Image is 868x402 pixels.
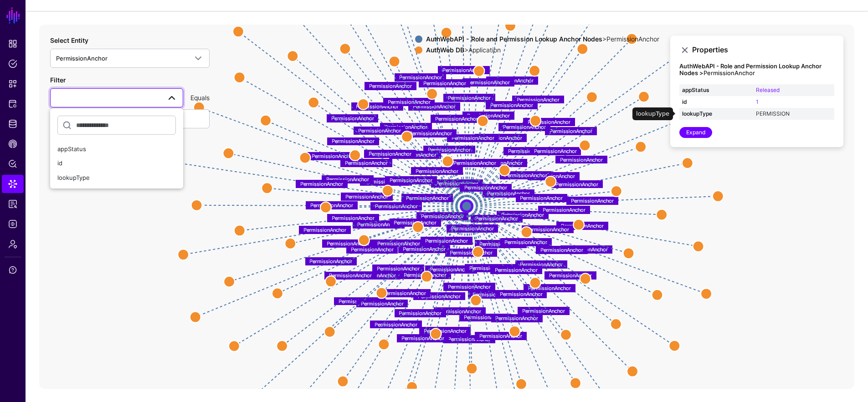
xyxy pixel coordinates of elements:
[8,219,17,229] span: Logs
[403,246,446,252] text: PermissionAnchor
[351,246,394,252] text: PermissionAnchor
[357,221,400,227] text: PermissionAnchor
[5,5,21,25] a: SGNL
[508,148,551,154] text: PermissionAnchor
[2,95,24,113] a: Protected Systems
[436,180,478,186] text: PermissionAnchor
[2,135,24,153] a: CAEP Hub
[528,119,570,125] text: PermissionAnchor
[50,36,88,45] label: Select Entity
[503,124,546,130] text: PermissionAnchor
[187,93,213,102] div: Equals
[329,272,372,279] text: PermissionAnchor
[300,181,343,187] text: PermissionAnchor
[8,199,17,209] span: Reports
[464,314,507,321] text: PermissionAnchor
[383,290,426,296] text: PermissionAnchor
[8,139,17,148] span: CAEP Hub
[487,190,530,197] text: PermissionAnchor
[390,177,432,183] text: PermissionAnchor
[331,115,374,122] text: PermissionAnchor
[480,160,523,166] text: PermissionAnchor
[495,267,538,273] text: PermissionAnchor
[2,235,24,253] a: Admin
[448,95,491,101] text: PermissionAnchor
[2,175,24,193] a: Data Lens
[479,135,522,141] text: PermissionAnchor
[8,119,17,128] span: Identity Data Fabric
[517,96,560,102] text: PermissionAnchor
[8,79,17,88] span: Snippets
[425,238,468,244] text: PermissionAnchor
[756,87,780,93] a: Released
[369,83,412,89] text: PermissionAnchor
[428,146,471,153] text: PermissionAnchor
[418,293,461,299] text: PermissionAnchor
[8,39,17,48] span: Dashboard
[467,79,510,86] text: PermissionAnchor
[540,247,583,253] text: PermissionAnchor
[365,178,407,184] text: PermissionAnchor
[369,151,411,157] text: PermissionAnchor
[560,156,603,163] text: PermissionAnchor
[50,75,66,85] label: Filter
[490,102,533,108] text: PermissionAnchor
[327,240,370,246] text: PermissionAnchor
[756,110,790,117] a: PERMISSION
[57,145,86,153] span: appStatus
[473,291,515,298] text: PermissionAnchor
[50,156,183,171] button: id
[2,195,24,213] a: Reports
[430,266,473,273] text: PermissionAnchor
[375,203,418,209] text: PermissionAnchor
[416,168,458,174] text: PermissionAnchor
[526,226,569,232] text: PermissionAnchor
[394,219,437,226] text: PermissionAnchor
[442,67,485,73] text: PermissionAnchor
[479,332,522,339] text: PermissionAnchor
[467,112,510,118] text: PermissionAnchor
[504,239,547,245] text: PermissionAnchor
[377,265,420,271] text: PermissionAnchor
[345,159,388,166] text: PermissionAnchor
[409,130,452,137] text: PermissionAnchor
[377,240,420,246] text: PermissionAnchor
[361,300,404,306] text: PermissionAnchor
[679,63,834,77] h4: PermissionAnchor
[8,265,17,275] span: Support
[448,336,491,342] text: PermissionAnchor
[8,59,17,68] span: Policies
[522,308,565,314] text: PermissionAnchor
[388,99,431,105] text: PermissionAnchor
[438,308,481,314] text: PermissionAnchor
[452,135,494,141] text: PermissionAnchor
[8,179,17,188] span: Data Lens
[339,298,381,304] text: PermissionAnchor
[520,261,563,268] text: PermissionAnchor
[426,35,602,43] strong: AuthWebAPI - Role and Permission Lookup Anchor Nodes
[413,103,456,110] text: PermissionAnchor
[500,291,543,297] text: PermissionAnchor
[326,176,369,182] text: PermissionAnchor
[549,272,592,279] text: PermissionAnchor
[8,99,17,108] span: Protected Systems
[2,155,24,173] a: Policy Lens
[504,172,547,178] text: PermissionAnchor
[426,46,464,54] strong: AuthWeb DB
[756,98,758,105] a: 1
[399,74,442,81] text: PermissionAnchor
[501,212,544,218] text: PermissionAnchor
[385,124,427,130] text: PermissionAnchor
[404,271,447,278] text: PermissionAnchor
[56,55,108,62] span: PermissionAnchor
[2,75,24,93] a: Snippets
[345,193,388,200] text: PermissionAnchor
[353,272,396,279] text: PermissionAnchor
[2,55,24,73] a: Policies
[332,138,375,144] text: PermissionAnchor
[2,215,24,233] a: Logs
[50,142,183,157] button: appStatus
[555,181,598,187] text: PermissionAnchor
[543,207,586,213] text: PermissionAnchor
[550,128,592,134] text: PermissionAnchor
